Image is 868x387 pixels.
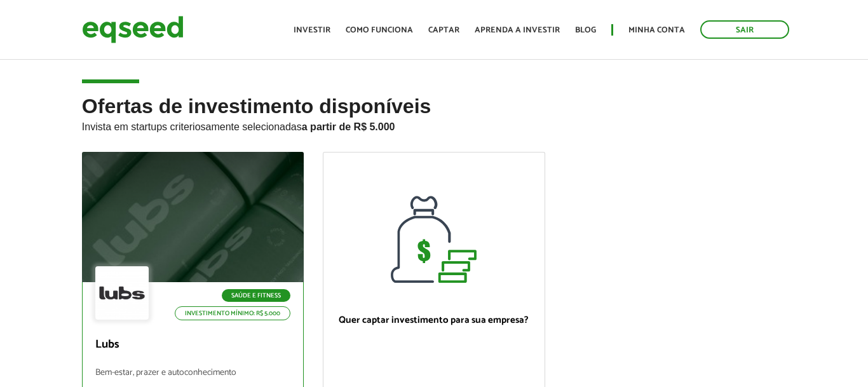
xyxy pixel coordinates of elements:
[95,338,290,352] p: Lubs
[222,289,290,302] p: Saúde e Fitness
[82,118,786,133] p: Invista em startups criteriosamente selecionadas
[346,26,413,34] a: Como funciona
[700,20,789,39] a: Sair
[428,26,459,34] a: Captar
[294,26,330,34] a: Investir
[302,121,395,132] strong: a partir de R$ 5.000
[628,26,685,34] a: Minha conta
[175,306,290,320] p: Investimento mínimo: R$ 5.000
[475,26,560,34] a: Aprenda a investir
[82,95,786,152] h2: Ofertas de investimento disponíveis
[336,315,531,326] p: Quer captar investimento para sua empresa?
[575,26,596,34] a: Blog
[82,13,184,46] img: EqSeed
